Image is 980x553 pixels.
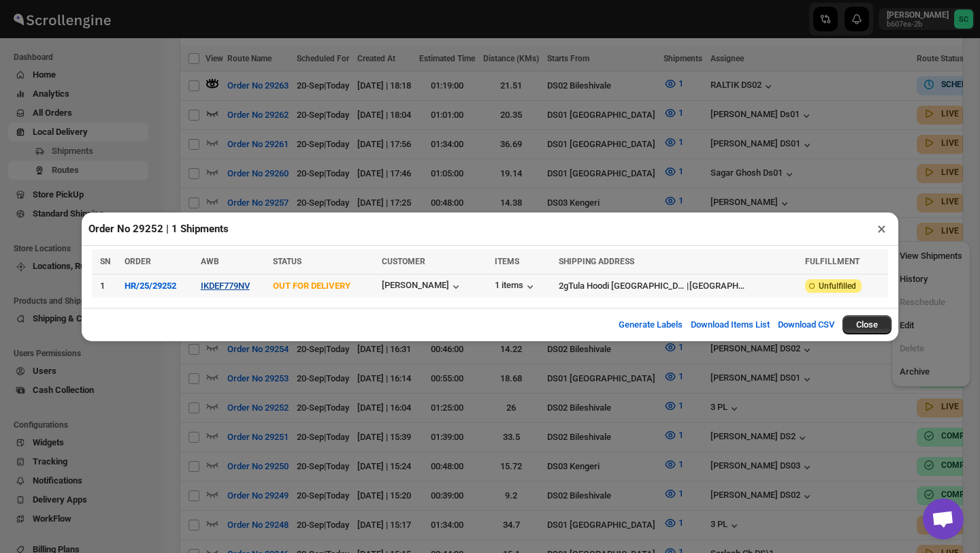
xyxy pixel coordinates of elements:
[201,281,250,291] button: IKDEF779NV
[125,281,176,291] button: HR/25/29252
[495,257,519,266] span: ITEMS
[88,222,229,236] h2: Order No 29252 | 1 Shipments
[805,257,860,266] span: FULFILLMENT
[683,311,778,338] button: Download Items List
[100,257,110,266] span: SN
[843,315,892,334] button: Close
[273,257,301,266] span: STATUS
[872,219,892,238] button: ×
[382,257,425,266] span: CUSTOMER
[559,257,634,266] span: SHIPPING ADDRESS
[559,279,686,293] div: 2gTula Hoodi [GEOGRAPHIC_DATA] [GEOGRAPHIC_DATA]
[201,257,219,266] span: AWB
[382,280,463,294] button: [PERSON_NAME]
[689,279,745,293] div: [GEOGRAPHIC_DATA]
[610,311,691,338] button: Generate Labels
[125,257,151,266] span: ORDER
[273,281,350,291] span: OUT FOR DELIVERY
[819,281,856,291] span: Unfulfilled
[923,499,964,539] div: Open chat
[770,311,843,338] button: Download CSV
[495,280,537,294] button: 1 items
[92,274,120,298] td: 1
[559,279,797,293] div: |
